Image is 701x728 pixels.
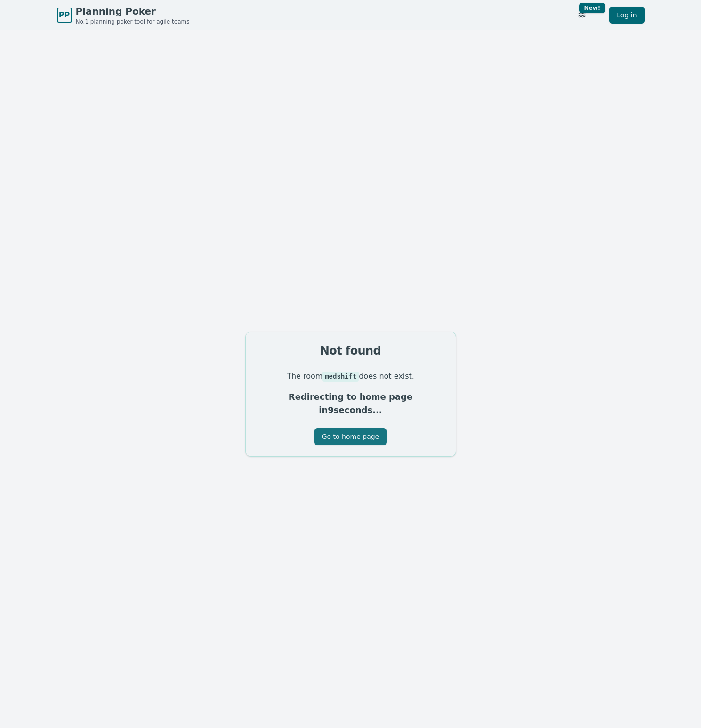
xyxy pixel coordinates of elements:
[314,428,387,445] button: Go to home page
[76,18,190,25] span: No.1 planning poker tool for agile teams
[257,390,444,417] p: Redirecting to home page in 9 seconds...
[59,9,70,21] span: PP
[57,5,190,25] a: PPPlanning PokerNo.1 planning poker tool for agile teams
[257,343,444,358] div: Not found
[609,7,644,24] a: Log in
[579,3,606,13] div: New!
[257,370,444,383] p: The room does not exist.
[573,7,590,24] button: New!
[76,5,190,18] span: Planning Poker
[322,372,359,382] code: medshift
